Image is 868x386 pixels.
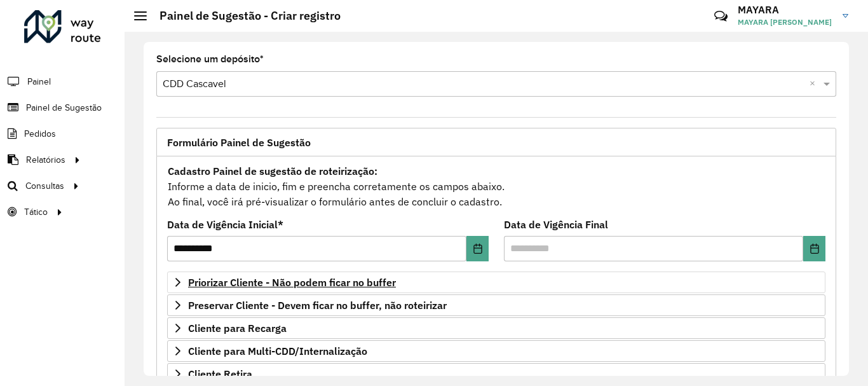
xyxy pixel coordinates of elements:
a: Cliente Retira [167,363,825,385]
span: Painel de Sugestão [26,101,102,114]
a: Priorizar Cliente - Não podem ficar no buffer [167,272,825,293]
a: Contato Rápido [707,3,735,30]
span: Priorizar Cliente - Não podem ficar no buffer [188,277,396,287]
span: Tático [24,205,48,219]
span: Relatórios [26,153,65,167]
div: Informe a data de inicio, fim e preencha corretamente os campos abaixo. Ao final, você irá pré-vi... [167,163,825,210]
h3: MAYARA [738,4,833,16]
span: Cliente para Recarga [188,323,287,333]
span: Cliente para Multi-CDD/Internalização [188,346,367,356]
button: Choose Date [466,236,489,261]
span: Consultas [25,179,64,193]
a: Cliente para Multi-CDD/Internalização [167,340,825,362]
a: Cliente para Recarga [167,317,825,339]
span: Painel [27,75,51,88]
span: Pedidos [24,127,56,141]
span: Preservar Cliente - Devem ficar no buffer, não roteirizar [188,300,447,310]
span: Clear all [810,76,820,92]
label: Data de Vigência Inicial [167,217,283,232]
a: Preservar Cliente - Devem ficar no buffer, não roteirizar [167,294,825,316]
span: Formulário Painel de Sugestão [167,137,311,148]
h2: Painel de Sugestão - Criar registro [147,9,341,23]
span: Cliente Retira [188,369,252,379]
strong: Cadastro Painel de sugestão de roteirização: [168,165,377,177]
label: Data de Vigência Final [504,217,608,232]
label: Selecione um depósito [156,52,264,67]
button: Choose Date [803,236,825,261]
span: MAYARA [PERSON_NAME] [738,17,833,28]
